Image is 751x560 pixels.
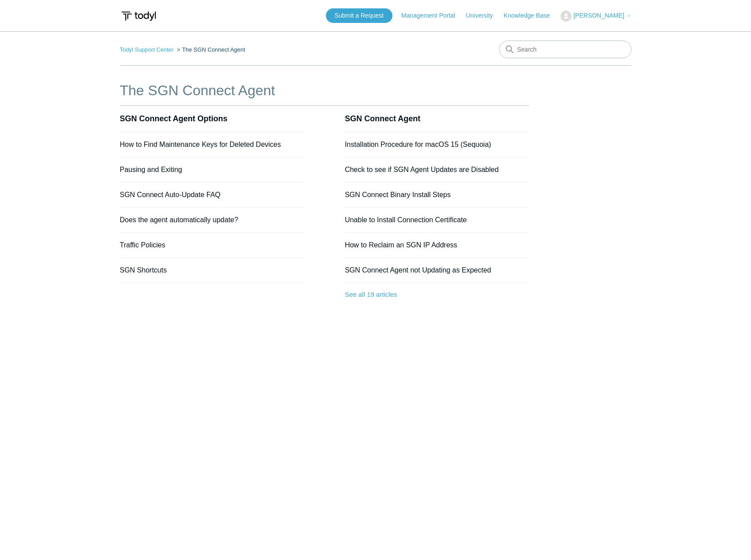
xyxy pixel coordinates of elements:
span: [PERSON_NAME] [573,12,624,19]
a: SGN Connect Agent Options [120,114,228,123]
h1: The SGN Connect Agent [120,80,529,101]
a: How to Find Maintenance Keys for Deleted Devices [120,141,281,148]
input: Search [499,41,631,58]
a: How to Reclaim an SGN IP Address [345,241,457,249]
li: Todyl Support Center [120,46,176,53]
a: Check to see if SGN Agent Updates are Disabled [345,166,499,173]
a: SGN Shortcuts [120,266,167,274]
a: SGN Connect Auto-Update FAQ [120,191,221,198]
img: Todyl Support Center Help Center home page [120,8,157,24]
a: Does the agent automatically update? [120,216,239,224]
a: SGN Connect Binary Install Steps [345,191,451,198]
a: Management Portal [401,11,464,20]
a: Pausing and Exiting [120,166,182,173]
a: Todyl Support Center [120,46,174,53]
a: Unable to Install Connection Certificate [345,216,467,224]
a: Submit a Request [326,8,392,23]
a: Installation Procedure for macOS 15 (Sequoia) [345,141,491,148]
a: Knowledge Base [504,11,559,20]
a: See all 19 articles [345,283,529,306]
a: Traffic Policies [120,241,165,249]
a: University [466,11,501,20]
a: SGN Connect Agent not Updating as Expected [345,266,491,274]
li: The SGN Connect Agent [175,46,245,53]
a: SGN Connect Agent [345,114,420,123]
button: [PERSON_NAME] [560,11,631,22]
